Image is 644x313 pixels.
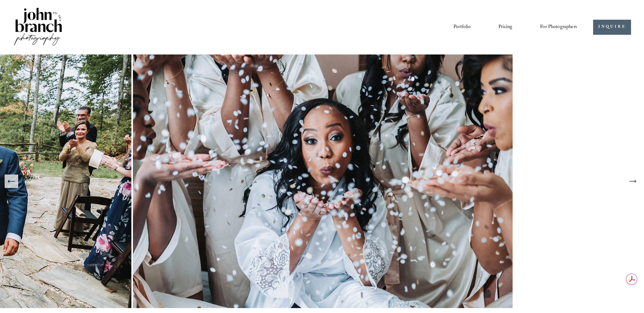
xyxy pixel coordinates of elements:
a: Portfolio [453,22,471,32]
a: folder dropdown [540,22,577,32]
a: INQUIRE [593,20,631,35]
img: The Cookery Wedding Photography [133,54,514,308]
a: Pricing [498,22,512,32]
button: Next Slide [626,175,639,188]
span: For Photographers [540,22,577,32]
img: John Branch IV Photography [13,6,63,48]
button: Previous Slide [5,175,18,188]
